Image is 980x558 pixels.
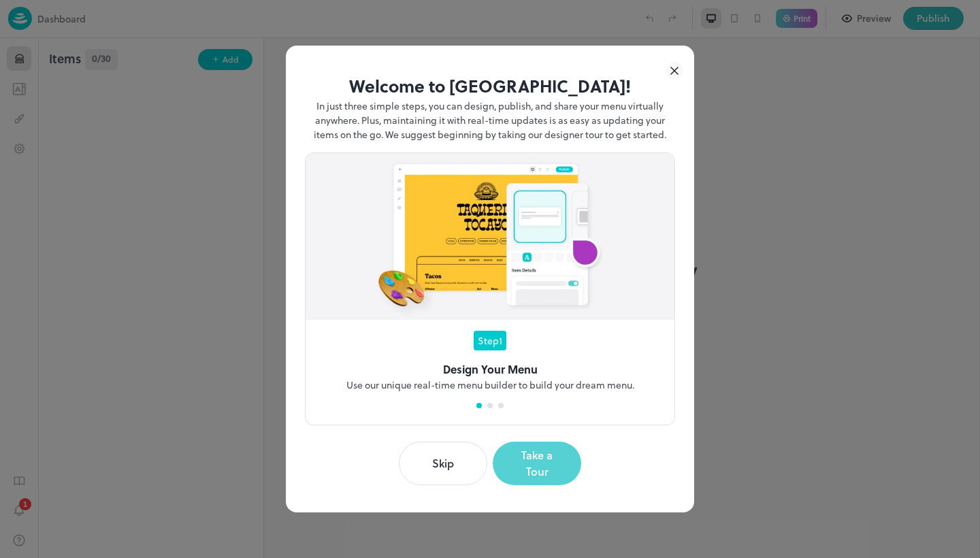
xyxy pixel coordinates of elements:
[305,99,675,142] p: In just three simple steps, you can design, publish, and share your menu virtually anywhere. Plus...
[493,442,581,485] button: Take a Tour
[305,73,675,99] p: Welcome to [GEOGRAPHIC_DATA]!
[474,331,506,350] div: Step 1
[306,153,674,320] img: intro-edit-design-design-menu-9f3d5020.jpg
[346,378,634,392] p: Use our unique real-time menu builder to build your dream menu.
[399,442,487,485] button: Skip
[443,361,538,378] p: Design Your Menu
